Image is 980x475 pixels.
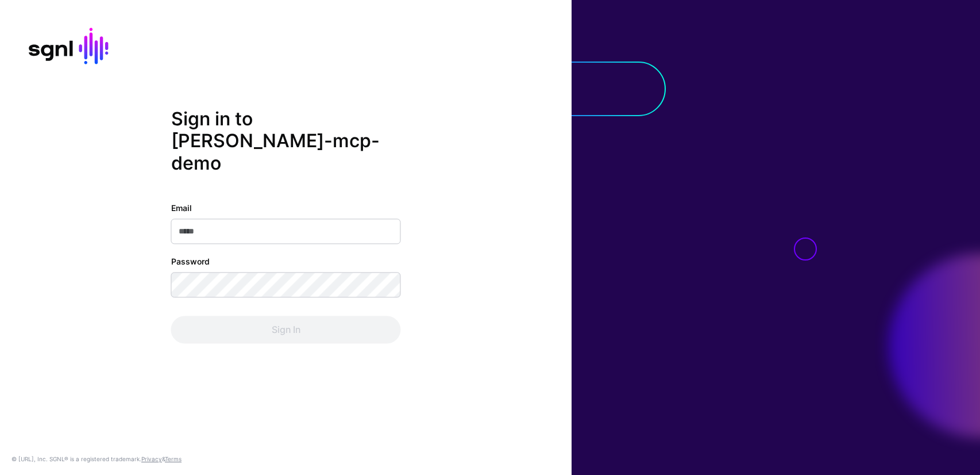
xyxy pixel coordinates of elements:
a: Terms [165,455,182,462]
div: © [URL], Inc. SGNL® is a registered trademark. & [11,454,182,463]
a: Privacy [141,455,162,462]
label: Email [171,202,192,214]
label: Password [171,256,210,268]
h2: Sign in to [PERSON_NAME]-mcp-demo [171,108,401,174]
